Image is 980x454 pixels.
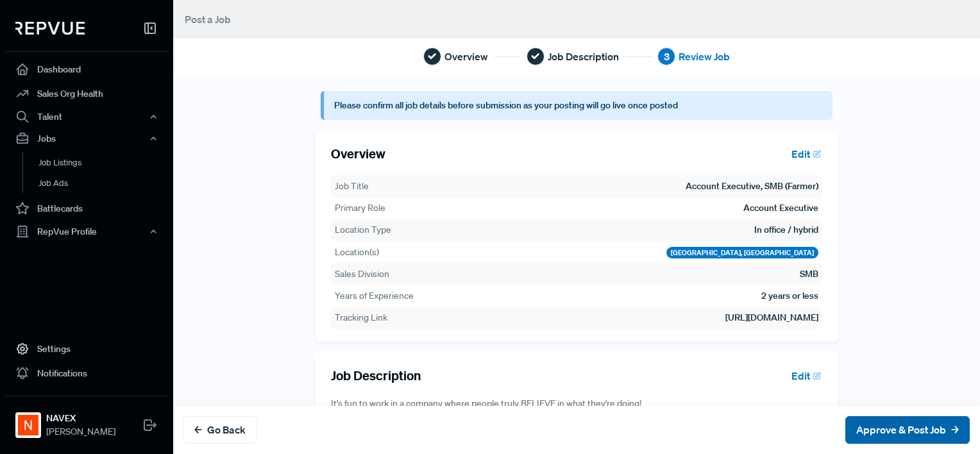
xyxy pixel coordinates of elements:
td: [URL][DOMAIN_NAME] [455,310,819,325]
td: Account Executive [743,201,819,215]
span: Overview [444,49,488,64]
td: 2 years or less [761,289,819,303]
th: Tracking Link [334,310,455,325]
button: Approve & Post Job [845,416,970,444]
span: Job Description [548,49,619,64]
td: SMB [799,267,819,282]
button: Edit [786,143,822,165]
td: Account Executive, SMB (Farmer) [685,179,819,194]
span: [PERSON_NAME] [46,425,115,439]
button: RepVue Profile [5,221,168,242]
strong: NAVEX [46,412,115,425]
img: RepVue [15,22,85,35]
td: In office / hybrid [754,223,819,237]
a: NAVEXNAVEX[PERSON_NAME] [5,396,168,444]
th: Sales Division [334,267,455,282]
button: Go Back [183,416,257,444]
h5: Overview [331,146,385,162]
a: Dashboard [5,57,168,81]
img: NAVEX [18,415,38,435]
a: Settings [5,337,168,361]
th: Location(s) [334,245,455,260]
th: Primary Role [334,201,455,215]
span: Post a Job [185,13,231,26]
article: Please confirm all job details before submission as your posting will go live once posted [321,91,832,120]
h5: Job Description [331,368,421,383]
a: Job Listings [22,153,185,173]
th: Location Type [334,223,455,237]
button: Edit [786,365,822,387]
a: Job Ads [22,173,185,194]
span: It's fun to work in a company where people truly BELIEVE in what they're doing! [331,398,641,409]
a: Battlecards [5,196,168,221]
th: Years of Experience [334,289,455,303]
a: Sales Org Health [5,81,168,106]
span: Review Job [679,49,730,64]
a: Notifications [5,361,168,385]
div: 3 [657,47,675,65]
th: Job Title [334,179,455,194]
button: Talent [5,106,168,128]
div: [GEOGRAPHIC_DATA], [GEOGRAPHIC_DATA] [666,247,818,258]
button: Jobs [5,128,168,149]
